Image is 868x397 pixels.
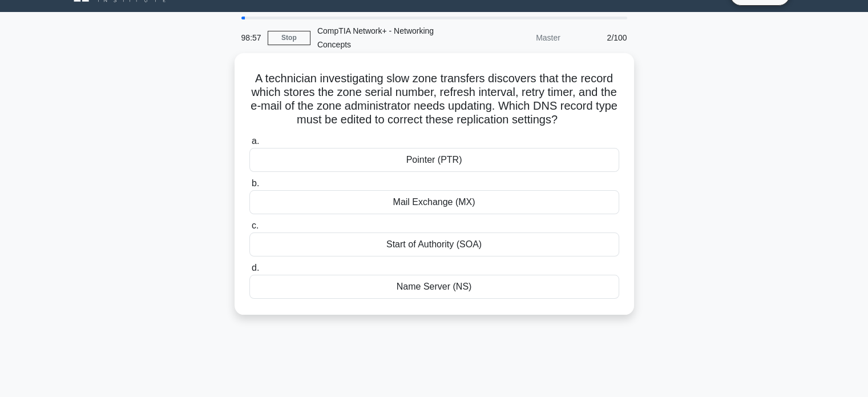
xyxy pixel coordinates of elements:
span: b. [252,178,259,188]
div: Pointer (PTR) [249,148,619,172]
h5: A technician investigating slow zone transfers discovers that the record which stores the zone se... [248,71,620,127]
div: Mail Exchange (MX) [249,190,619,214]
div: 98:57 [235,26,268,49]
span: a. [252,136,259,146]
span: c. [252,220,259,230]
div: Master [467,26,567,49]
div: Start of Authority (SOA) [249,232,619,256]
div: 2/100 [567,26,634,49]
div: CompTIA Network+ - Networking Concepts [310,19,467,56]
div: Name Server (NS) [249,275,619,299]
a: Stop [268,31,310,45]
span: d. [252,263,259,272]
